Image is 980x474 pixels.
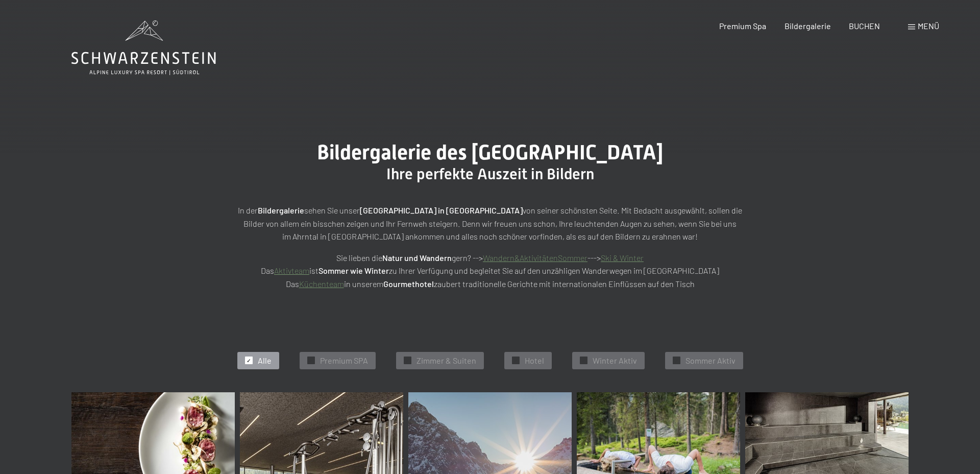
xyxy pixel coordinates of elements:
strong: Bildergalerie [258,205,304,215]
span: Hotel [525,355,544,366]
span: ✓ [513,357,518,364]
a: Wandern&AktivitätenSommer [483,253,587,263]
span: Sommer Aktiv [685,355,736,366]
p: In der sehen Sie unser von seiner schönsten Seite. Mit Bedacht ausgewählt, sollen die Bilder von ... [235,204,745,243]
span: ✓ [674,357,678,364]
span: Ihre perfekte Auszeit in Bildern [386,165,594,183]
a: Premium Spa [719,21,766,31]
a: BUCHEN [849,21,880,31]
span: ✓ [405,357,409,364]
a: Aktivteam [274,266,309,275]
strong: [GEOGRAPHIC_DATA] in [GEOGRAPHIC_DATA] [360,205,523,215]
strong: Gourmethotel [383,279,434,289]
p: Sie lieben die gern? --> ---> Das ist zu Ihrer Verfügung und begleitet Sie auf den unzähligen Wan... [235,251,745,291]
a: Küchenteam [299,279,344,289]
strong: Natur und Wandern [382,253,452,263]
span: Premium SPA [320,355,368,366]
a: Ski & Winter [601,253,644,263]
span: Menü [918,21,939,31]
span: Winter Aktiv [593,355,637,366]
span: ✓ [581,357,585,364]
a: Bildergalerie [785,21,831,31]
span: Bildergalerie des [GEOGRAPHIC_DATA] [317,140,663,164]
span: ✓ [247,357,251,364]
span: ✓ [309,357,313,364]
span: Zimmer & Suiten [416,355,476,366]
strong: Sommer wie Winter [318,266,389,275]
span: Alle [258,355,272,366]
